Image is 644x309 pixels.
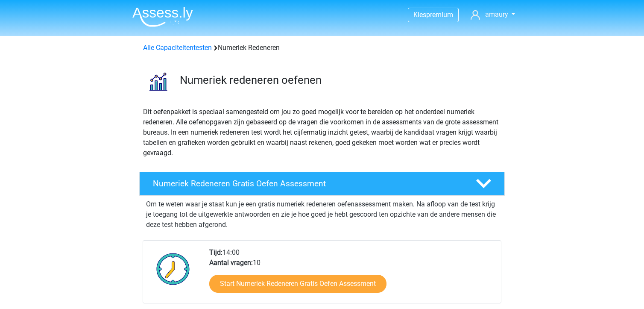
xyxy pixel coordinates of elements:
span: amaury [485,10,508,18]
a: Start Numeriek Redeneren Gratis Oefen Assessment [209,275,386,293]
div: 14:00 10 [203,247,501,303]
b: Aantal vragen: [209,259,253,267]
a: Alle Capaciteitentesten [143,44,212,52]
b: Tijd: [209,248,222,256]
img: Klok [152,247,195,290]
img: Assessly [132,7,193,27]
a: Kiespremium [408,9,458,21]
a: amaury [467,9,518,20]
p: Om te weten waar je staat kun je een gratis numeriek redeneren oefenassessment maken. Na afloop v... [146,199,498,230]
h4: Numeriek Redeneren Gratis Oefen Assessment [153,179,462,188]
div: Numeriek Redeneren [140,43,504,53]
span: Kies [413,11,426,19]
h3: Numeriek redeneren oefenen [180,74,498,87]
img: numeriek redeneren [140,63,176,100]
p: Dit oefenpakket is speciaal samengesteld om jou zo goed mogelijk voor te bereiden op het onderdee... [143,107,501,158]
span: premium [426,11,453,19]
a: Numeriek Redeneren Gratis Oefen Assessment [136,172,508,196]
